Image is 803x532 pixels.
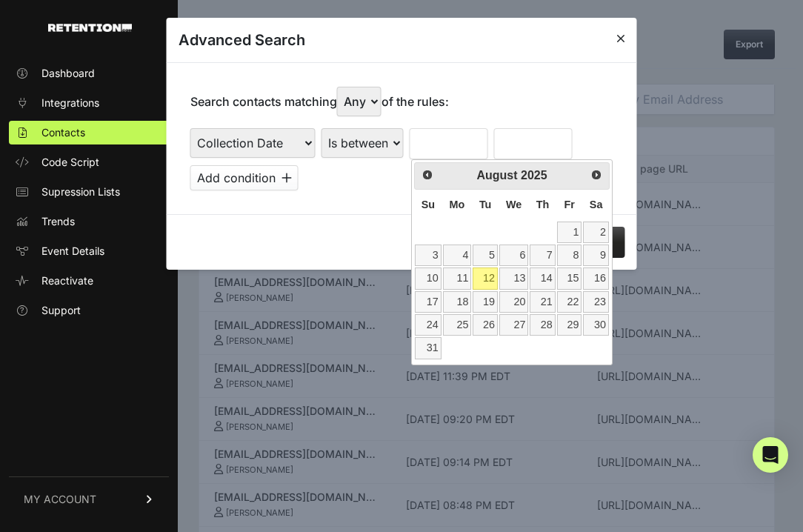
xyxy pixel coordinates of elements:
[557,291,582,313] a: 22
[473,291,498,313] a: 19
[41,96,99,110] span: Integrations
[190,165,299,190] button: Add condition
[9,210,169,233] a: Trends
[422,169,433,181] span: Prev
[41,66,95,81] span: Dashboard
[530,291,555,313] a: 21
[415,245,441,266] a: 3
[473,267,498,289] a: 12
[416,164,438,186] a: Prev
[41,244,104,259] span: Event Details
[190,87,449,116] p: Search contacts matching of the rules:
[9,121,169,144] a: Contacts
[48,24,132,32] img: Retention.com
[9,91,169,115] a: Integrations
[9,299,169,322] a: Support
[24,492,96,507] span: MY ACCOUNT
[9,150,169,174] a: Code Script
[590,199,603,210] span: Saturday
[415,291,441,313] a: 17
[557,245,582,266] a: 8
[583,222,608,243] a: 2
[557,222,582,243] a: 1
[530,245,555,266] a: 7
[506,199,522,210] span: Wednesday
[415,337,441,359] a: 31
[583,245,608,266] a: 9
[415,314,441,336] a: 24
[583,291,608,313] a: 23
[586,164,607,186] a: Next
[9,180,169,204] a: Supression Lists
[9,476,169,522] a: MY ACCOUNT
[473,245,498,266] a: 5
[536,199,550,210] span: Thursday
[583,267,608,289] a: 16
[450,199,465,210] span: Monday
[9,239,169,263] a: Event Details
[499,291,528,313] a: 20
[9,61,169,85] a: Dashboard
[41,184,120,199] span: Supression Lists
[499,245,528,266] a: 6
[530,314,555,336] a: 28
[590,169,602,181] span: Next
[499,267,528,289] a: 13
[41,125,85,140] span: Contacts
[479,199,492,210] span: Tuesday
[557,267,582,289] a: 15
[564,199,574,210] span: Friday
[415,267,441,289] a: 10
[583,314,608,336] a: 30
[499,314,528,336] a: 27
[41,214,75,229] span: Trends
[41,155,99,170] span: Code Script
[179,30,305,50] h3: Advanced Search
[41,273,93,288] span: Reactivate
[521,169,547,182] span: 2025
[473,314,498,336] a: 26
[443,267,472,289] a: 11
[422,199,435,210] span: Sunday
[753,437,788,473] div: Open Intercom Messenger
[476,169,517,182] span: August
[557,314,582,336] a: 29
[9,269,169,293] a: Reactivate
[443,314,472,336] a: 25
[443,291,472,313] a: 18
[41,303,81,318] span: Support
[530,267,555,289] a: 14
[443,245,472,266] a: 4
